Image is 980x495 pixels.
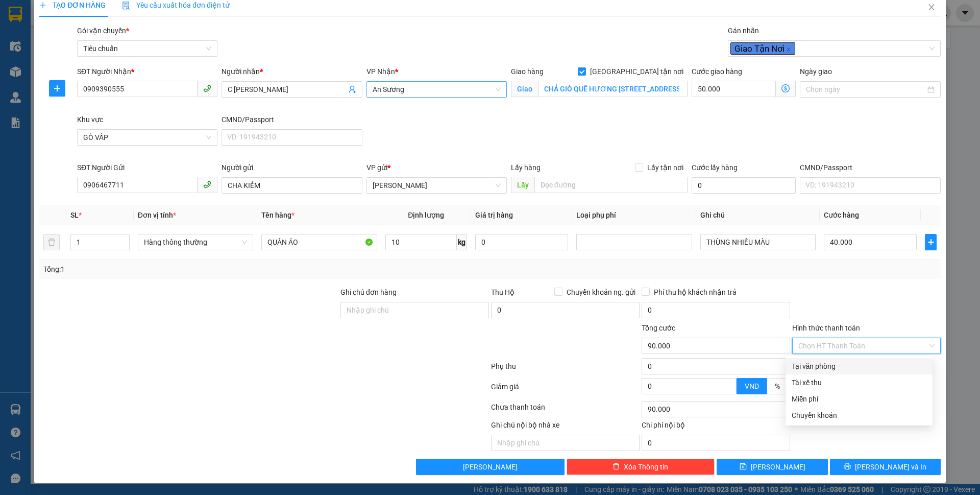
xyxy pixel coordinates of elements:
div: Tổng: 1 [43,264,378,275]
span: VP Nhận [366,67,395,76]
span: Gửi: [56,6,134,28]
span: phuongthao.tienoanh - In: [56,50,138,68]
span: VND [745,382,759,390]
input: 0 [475,234,568,250]
label: Ngày giao [800,67,832,76]
span: phone [203,84,211,92]
span: Gói vận chuyển [77,27,129,35]
input: Ghi chú đơn hàng [340,302,489,318]
span: save [740,463,747,471]
span: up [121,236,127,242]
span: down [121,243,127,249]
span: An Sương [373,82,501,97]
span: [GEOGRAPHIC_DATA] tận nơi [586,66,688,77]
input: Ghi Chú [700,234,816,250]
div: Phụ thu [490,361,641,379]
span: close [927,3,936,11]
span: down [728,387,734,393]
span: Tiêu chuẩn [83,41,211,56]
div: SĐT Người Nhận [77,66,217,77]
input: Cước lấy hàng [692,177,796,194]
div: Chưa thanh toán [490,402,641,419]
span: TẠO ĐƠN HÀNG [39,1,106,9]
span: plus [50,84,65,92]
span: Đơn vị tính [138,211,176,219]
label: Cước giao hàng [692,67,742,76]
div: Ghi chú nội bộ nhà xe [491,419,640,435]
input: Ngày giao [806,84,925,95]
div: SĐT Người Gửi [77,162,217,173]
span: plus [39,2,46,9]
span: Decrease Value [118,242,129,250]
span: 15:09:31 [DATE] [65,59,125,68]
label: Ghi chú đơn hàng [340,288,397,296]
span: Lấy [511,177,534,193]
span: Lấy tận nơi [643,162,688,173]
div: Người nhận [222,66,362,77]
div: Khu vực [77,114,217,125]
span: Định lượng [408,211,444,219]
span: Increase Value [725,379,736,386]
span: Increase Value [118,234,129,242]
button: delete [43,234,60,250]
div: VP gửi [366,162,507,173]
span: plus [925,238,936,246]
span: printer [844,463,851,471]
span: [PERSON_NAME] [463,461,518,473]
input: Cước giao hàng [692,81,776,97]
strong: Nhận: [21,74,124,130]
span: TH1108250019 - [56,41,138,68]
div: Chuyển khoản [792,410,926,421]
label: Hình thức thanh toán [792,324,860,332]
div: Miễn phí [792,393,926,405]
span: [PERSON_NAME] và In [855,461,926,473]
span: Phí thu hộ khách nhận trả [650,287,741,298]
span: Tên hàng [261,211,295,219]
div: CMND/Passport [222,114,362,125]
span: dollar-circle [781,84,790,92]
input: Dọc đường [534,177,688,193]
button: save[PERSON_NAME] [717,459,827,475]
input: Giao tận nơi [538,81,688,97]
span: Giao hàng [511,67,544,76]
span: Xóa Thông tin [624,461,668,473]
span: kg [457,234,467,250]
span: phone [203,180,211,188]
input: Nhập ghi chú [491,435,640,451]
span: SL [70,211,79,219]
span: Lấy hàng [511,163,541,172]
button: deleteXóa Thông tin [567,459,715,475]
span: Decrease Value [725,386,736,394]
div: CMND/Passport [800,162,940,173]
span: Chuyển khoản ng. gửi [562,287,640,298]
span: close [786,47,791,52]
div: Chi phí nội bộ [642,419,790,435]
button: plus [925,234,936,250]
th: Loại phụ phí [572,205,696,225]
span: % [775,382,780,390]
span: Cước hàng [824,211,859,219]
span: up [728,380,734,386]
span: Giao Tận Nơi [730,42,795,55]
span: Hàng thông thường [144,234,247,250]
span: delete [612,463,620,471]
label: Gán nhãn [728,27,759,35]
span: GÒ VẤP [83,130,211,145]
button: plus [49,80,65,97]
div: Giảm giá [490,381,641,399]
span: Cư Kuin [373,178,501,193]
img: icon [122,2,130,10]
button: printer[PERSON_NAME] và In [830,459,941,475]
span: Giao [511,81,538,97]
span: Giá trị hàng [475,211,513,219]
span: Yêu cầu xuất hóa đơn điện tử [122,1,230,9]
div: Người gửi [222,162,362,173]
span: Thu Hộ [491,288,514,296]
div: Tại văn phòng [792,361,926,372]
span: [PERSON_NAME] [56,17,134,28]
input: VD: Bàn, Ghế [261,234,377,250]
span: CÔ THẢO - 0988003706 [56,30,146,39]
div: Tài xế thu [792,377,926,388]
label: Cước lấy hàng [692,163,738,172]
th: Ghi chú [696,205,820,225]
